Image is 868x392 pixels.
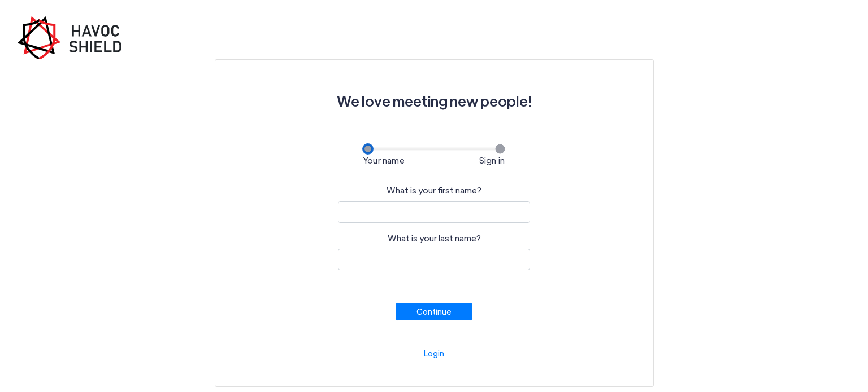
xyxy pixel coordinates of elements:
[424,348,444,358] a: Login
[396,303,472,320] button: Continue
[388,232,481,245] label: What is your last name?
[242,87,626,115] h3: We love meeting new people!
[17,16,130,59] img: havoc-shield-register-logo.png
[479,155,505,166] span: Sign in
[387,184,481,197] label: What is your first name?
[363,155,405,166] span: Your name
